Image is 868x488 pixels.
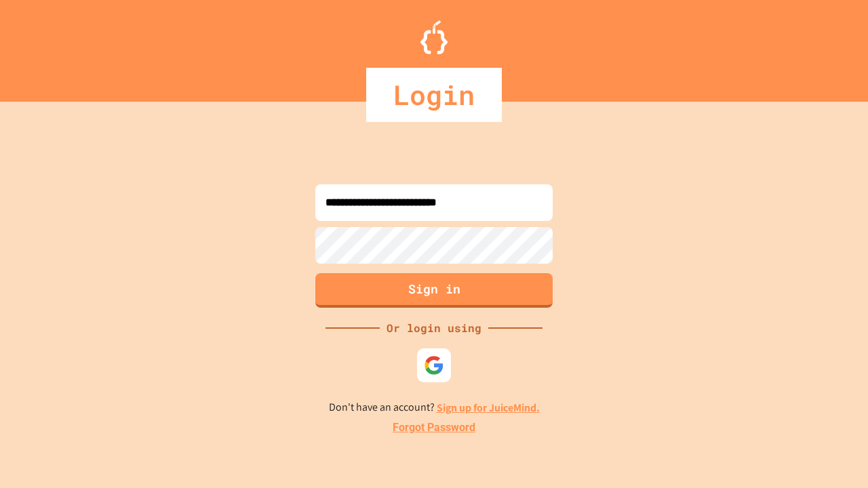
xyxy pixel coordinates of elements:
iframe: chat widget [755,375,854,432]
a: Forgot Password [393,420,475,436]
p: Don't have an account? [329,399,540,416]
a: Sign up for JuiceMind. [437,401,540,415]
img: google-icon.svg [424,355,444,375]
div: Or login using [380,320,488,336]
div: Login [366,68,502,122]
button: Sign in [315,273,553,308]
img: Logo.svg [420,20,448,54]
iframe: chat widget [811,434,854,474]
